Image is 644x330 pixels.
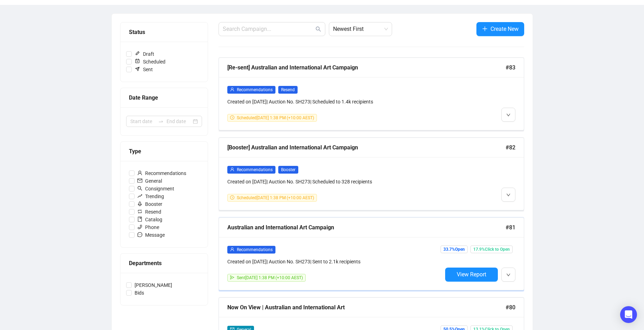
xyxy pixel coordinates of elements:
span: Sent [132,66,156,73]
span: plus [482,26,488,32]
span: Recommendations [237,167,273,172]
span: search [137,186,142,191]
span: #80 [506,303,515,312]
span: Message [135,231,168,239]
div: Open Intercom Messenger [620,306,637,323]
span: down [506,193,510,197]
div: Departments [129,259,199,268]
span: mail [137,178,142,183]
a: [Re-sent] Australian and International Art Campaign#83userRecommendationsResendCreated on [DATE]|... [219,58,524,130]
span: rise [137,194,142,198]
span: Scheduled [DATE] 1:38 PM (+10:00 AEST) [237,195,314,200]
span: down [506,113,510,117]
div: [Re-sent] Australian and International Art Campaign [227,63,506,72]
span: Create New [490,25,519,33]
span: Recommendations [237,247,273,252]
span: #82 [506,143,515,152]
span: Newest First [333,22,388,36]
span: Scheduled [DATE] 1:38 PM (+10:00 AEST) [237,115,314,120]
span: user [230,167,234,171]
span: Recommendations [237,87,273,92]
span: user [230,247,234,251]
span: rocket [137,201,142,206]
span: send [230,275,234,280]
span: user [230,87,234,92]
input: Start date [130,117,155,125]
div: [Booster] Australian and International Art Campaign [227,143,506,152]
span: General [135,177,165,185]
div: Created on [DATE] | Auction No. SH273 | Scheduled to 1.4k recipients [227,98,442,106]
span: 33.7% Open [441,245,468,253]
span: Resend [135,208,164,216]
button: Create New [476,22,524,36]
div: Date Range [129,93,199,102]
a: Australian and International Art Campaign#81userRecommendationsCreated on [DATE]| Auction No. SH2... [219,217,524,290]
input: End date [167,117,191,125]
span: search [316,26,321,32]
button: View Report [445,268,498,282]
div: Created on [DATE] | Auction No. SH273 | Scheduled to 328 recipients [227,178,442,186]
span: Draft [132,50,157,58]
span: Scheduled [132,58,168,66]
span: Bids [132,289,147,297]
span: book [137,217,142,222]
div: Now On View | Australian and International Art [227,303,506,312]
span: down [506,273,510,277]
span: Resend [278,86,298,94]
div: Australian and International Art Campaign [227,223,506,232]
span: View Report [457,271,486,278]
span: Booster [135,200,165,208]
span: clock-circle [230,115,234,120]
span: to [158,119,164,124]
span: clock-circle [230,195,234,200]
span: phone [137,224,142,229]
span: swap-right [158,119,164,124]
span: Booster [278,166,298,174]
span: #81 [506,223,515,232]
div: Type [129,147,199,156]
span: Trending [135,193,167,200]
input: Search Campaign... [223,25,314,33]
span: Catalog [135,216,165,223]
div: Created on [DATE] | Auction No. SH273 | Sent to 2.1k recipients [227,258,442,265]
span: message [137,232,142,237]
span: Consignment [135,185,177,193]
a: [Booster] Australian and International Art Campaign#82userRecommendationsBoosterCreated on [DATE]... [219,137,524,210]
span: retweet [137,209,142,214]
span: [PERSON_NAME] [132,281,175,289]
span: Phone [135,223,162,231]
span: Sent [DATE] 1:38 PM (+10:00 AEST) [237,275,303,280]
span: 17.9% Click to Open [470,245,513,253]
span: Recommendations [135,169,189,177]
span: user [137,170,142,175]
span: #83 [506,63,515,72]
div: Status [129,28,199,36]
